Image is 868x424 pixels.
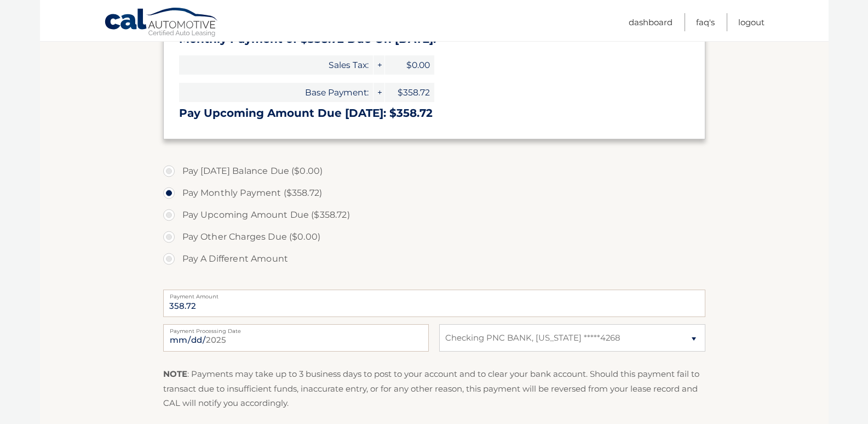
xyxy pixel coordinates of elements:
a: FAQ's [696,13,715,31]
strong: NOTE [163,369,187,379]
a: Logout [738,13,764,31]
h3: Pay Upcoming Amount Due [DATE]: $358.72 [179,106,689,120]
label: Payment Amount [163,290,705,298]
label: Pay [DATE] Balance Due ($0.00) [163,160,705,182]
span: $0.00 [385,55,434,75]
a: Dashboard [629,13,672,31]
label: Pay A Different Amount [163,248,705,270]
span: Sales Tax: [179,55,373,75]
input: Payment Amount [163,290,705,317]
label: Pay Other Charges Due ($0.00) [163,226,705,248]
a: Cal Automotive [104,7,219,39]
p: : Payments may take up to 3 business days to post to your account and to clear your bank account.... [163,367,705,410]
label: Pay Upcoming Amount Due ($358.72) [163,204,705,226]
label: Payment Processing Date [163,324,429,333]
span: + [373,55,384,75]
span: + [373,83,384,102]
input: Payment Date [163,324,429,352]
label: Pay Monthly Payment ($358.72) [163,182,705,204]
span: Base Payment: [179,83,373,102]
span: $358.72 [385,83,434,102]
